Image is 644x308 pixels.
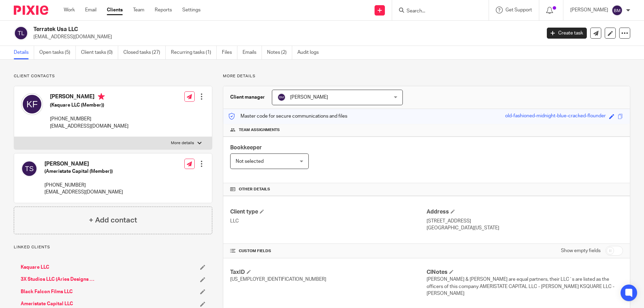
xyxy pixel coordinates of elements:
a: Details [14,46,34,59]
h4: ClNotes [427,269,623,276]
p: More details [223,73,630,79]
a: Black Falcon Films LLC [21,288,73,295]
p: Linked clients [14,245,212,250]
h4: Client type [230,208,427,216]
a: Ksquare LLC [21,264,49,271]
i: Primary [98,93,105,100]
a: Emails [243,46,262,59]
p: [PHONE_NUMBER] [44,182,123,189]
p: [PERSON_NAME] [570,7,608,13]
span: Team assignments [239,127,280,133]
a: Open tasks (5) [39,46,76,59]
p: [GEOGRAPHIC_DATA][US_STATE] [427,225,623,231]
a: Email [85,7,96,13]
span: Other details [239,187,270,192]
a: Ameristate Capital LLC [21,300,73,307]
h4: CUSTOM FIELDS [230,248,427,254]
h3: Client manager [230,94,265,101]
p: [EMAIL_ADDRESS][DOMAIN_NAME] [44,189,123,196]
a: Closed tasks (27) [123,46,166,59]
span: [PERSON_NAME] [290,95,328,100]
a: Notes (2) [267,46,292,59]
a: Clients [107,7,123,13]
img: svg%3E [21,93,43,115]
img: svg%3E [21,160,38,177]
p: More details [171,140,194,146]
img: svg%3E [14,26,28,40]
label: Show empty fields [561,247,601,254]
img: Pixie [14,6,48,15]
h2: Terratek Usa LLC [33,26,436,33]
p: [EMAIL_ADDRESS][DOMAIN_NAME] [33,33,536,40]
p: [STREET_ADDRESS] [427,218,623,225]
span: Not selected [236,159,264,164]
p: [PHONE_NUMBER] [50,116,129,122]
a: Audit logs [297,46,324,59]
a: 3X Studios LLC (Aries Designs LLC) [21,276,94,283]
div: old-fashioned-midnight-blue-cracked-flounder [505,112,606,120]
p: [EMAIL_ADDRESS][DOMAIN_NAME] [50,123,129,130]
h4: [PERSON_NAME] [44,160,123,168]
img: svg%3E [277,93,286,101]
span: [PERSON_NAME] & [PERSON_NAME] are equal partners, their LLC`s are listed as the officers of this ... [427,277,614,296]
span: Get Support [505,8,532,12]
p: Master code for secure communications and files [228,113,347,120]
h4: [PERSON_NAME] [50,93,129,102]
img: svg%3E [612,5,623,16]
a: Files [222,46,237,59]
p: Client contacts [14,73,212,79]
a: Team [133,7,144,13]
a: Create task [547,28,587,39]
h4: TaxID [230,269,427,276]
a: Client tasks (0) [81,46,118,59]
input: Search [406,8,468,14]
h4: + Add contact [89,215,137,226]
h5: (Ameristate Capital (Member)) [44,168,123,175]
a: Recurring tasks (1) [171,46,217,59]
a: Work [64,7,75,13]
a: Settings [182,7,201,13]
p: LLC [230,218,427,225]
h5: (Ksquare LLC (Member)) [50,102,129,109]
span: [US_EMPLOYER_IDENTIFICATION_NUMBER] [230,277,326,282]
h4: Address [427,208,623,216]
a: Reports [155,7,172,13]
span: Bookkeeper [230,145,262,150]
